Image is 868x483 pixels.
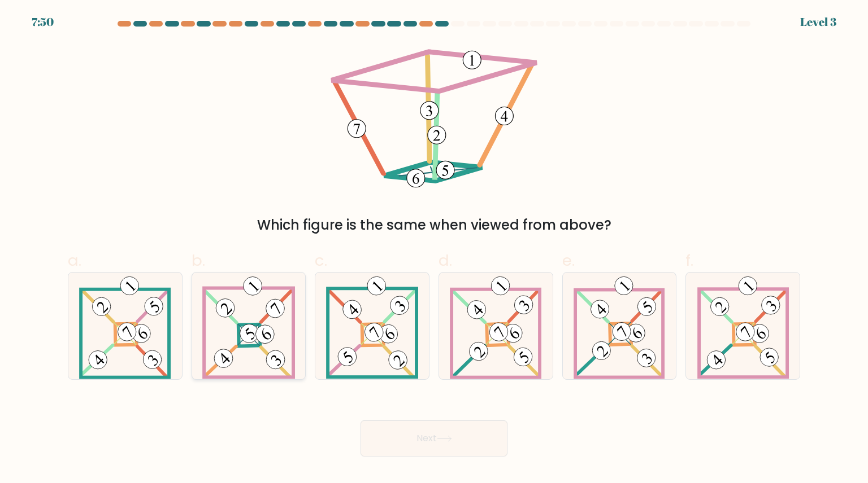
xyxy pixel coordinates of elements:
[685,249,693,271] span: f.
[439,249,452,271] span: d.
[315,249,327,271] span: c.
[562,249,575,271] span: e.
[75,215,793,235] div: Which figure is the same when viewed from above?
[800,14,836,30] div: Level 3
[68,249,81,271] span: a.
[192,249,205,271] span: b.
[361,420,507,456] button: Next
[32,14,54,30] div: 7:50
